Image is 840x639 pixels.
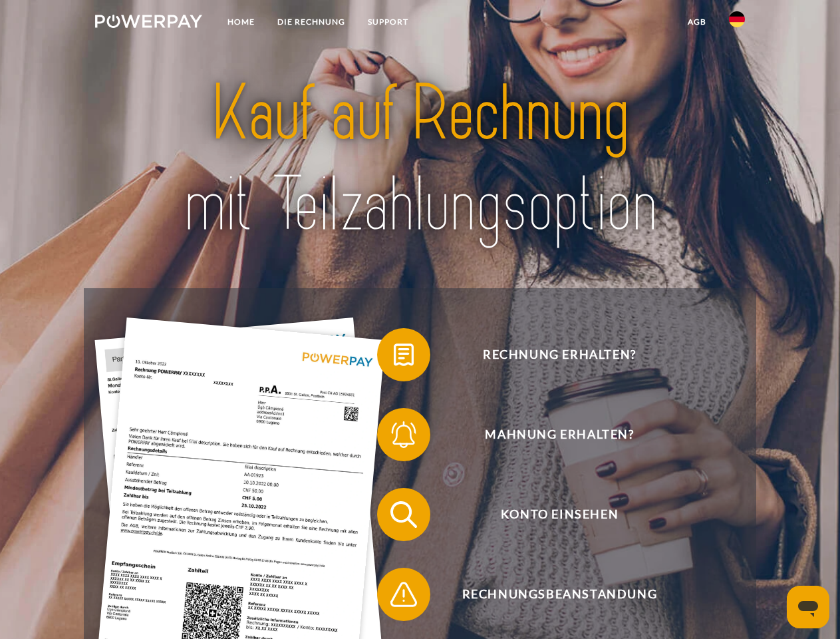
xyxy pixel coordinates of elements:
a: Home [216,10,266,34]
button: Rechnung erhalten? [377,328,723,381]
button: Mahnung erhalten? [377,408,723,461]
button: Rechnungsbeanstandung [377,568,723,621]
img: de [729,11,745,27]
img: logo-powerpay-white.svg [95,15,202,28]
a: agb [676,10,718,34]
span: Mahnung erhalten? [396,408,722,461]
img: qb_bell.svg [387,418,420,451]
span: Rechnungsbeanstandung [396,568,722,621]
span: Rechnung erhalten? [396,328,722,381]
img: title-powerpay_de.svg [127,64,713,255]
span: Konto einsehen [396,488,722,541]
a: DIE RECHNUNG [266,10,356,34]
img: qb_bill.svg [387,338,420,371]
img: qb_search.svg [387,498,420,531]
button: Konto einsehen [377,488,723,541]
a: SUPPORT [356,10,420,34]
iframe: Schaltfläche zum Öffnen des Messaging-Fensters [787,586,829,628]
img: qb_warning.svg [387,578,420,611]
